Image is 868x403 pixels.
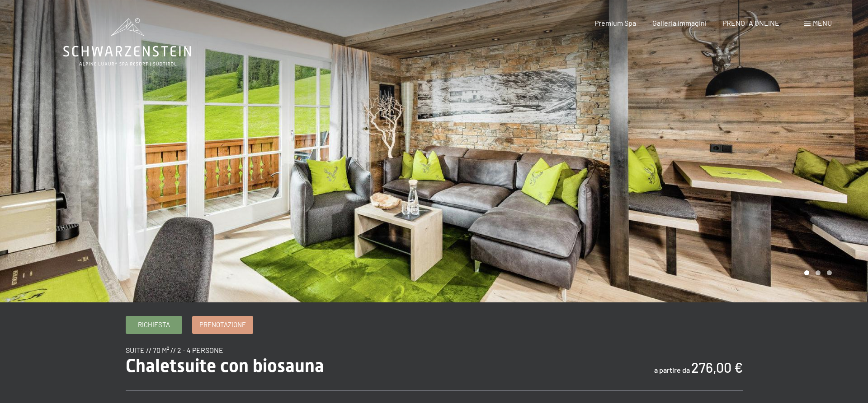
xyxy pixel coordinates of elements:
[594,19,636,27] a: Premium Spa
[691,359,743,375] b: 276,00 €
[654,366,690,374] span: a partire da
[126,355,324,376] span: Chaletsuite con biosauna
[813,19,832,27] span: Menu
[199,320,246,329] span: Prenotazione
[126,346,223,354] span: suite // 70 m² // 2 - 4 persone
[126,316,182,334] a: Richiesta
[652,19,707,27] a: Galleria immagini
[138,320,170,329] span: Richiesta
[193,316,253,334] a: Prenotazione
[722,19,779,27] a: PRENOTA ONLINE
